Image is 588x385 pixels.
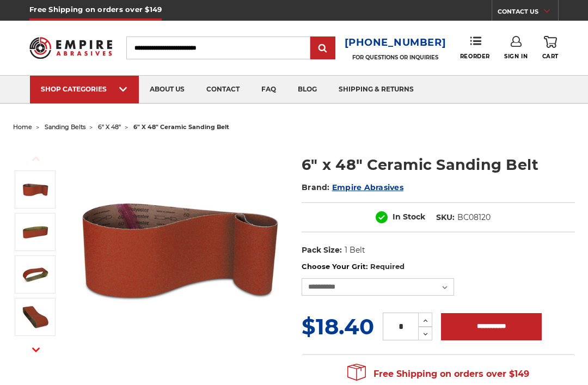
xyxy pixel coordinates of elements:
[250,76,287,103] a: faq
[29,32,112,64] img: Empire Abrasives
[22,261,49,288] img: 6" x 48" Sanding Belt - Ceramic
[457,212,491,223] dd: BC08120
[302,182,330,192] span: Brand:
[370,262,405,271] small: Required
[345,54,446,61] p: FOR QUESTIONS OR INQUIRIES
[504,53,528,60] span: Sign In
[312,38,334,59] input: Submit
[332,182,403,192] a: Empire Abrasives
[302,245,342,256] dt: Pack Size:
[287,76,328,103] a: blog
[22,176,49,203] img: 6" x 48" Ceramic Sanding Belt
[460,53,490,60] span: Reorder
[23,338,49,362] button: Next
[328,76,425,103] a: shipping & returns
[13,123,32,131] a: home
[98,123,121,131] a: 6" x 48"
[542,53,559,60] span: Cart
[22,218,49,246] img: 6" x 48" Cer Sanding Belt
[460,36,490,59] a: Reorder
[345,35,446,51] a: [PHONE_NUMBER]
[302,313,374,340] span: $18.40
[498,5,558,21] a: CONTACT US
[195,76,250,103] a: contact
[23,147,49,170] button: Previous
[133,123,229,131] span: 6" x 48" ceramic sanding belt
[347,363,529,385] span: Free Shipping on orders over $149
[22,303,49,331] img: 6" x 48" Sanding Belt - Cer
[345,245,365,256] dd: 1 Belt
[45,123,85,131] a: sanding belts
[302,261,575,272] label: Choose Your Grit:
[436,212,455,223] dt: SKU:
[542,36,559,60] a: Cart
[73,143,286,356] img: 6" x 48" Ceramic Sanding Belt
[41,85,128,93] div: SHOP CATEGORIES
[393,212,425,222] span: In Stock
[302,154,575,175] h1: 6" x 48" Ceramic Sanding Belt
[139,76,195,103] a: about us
